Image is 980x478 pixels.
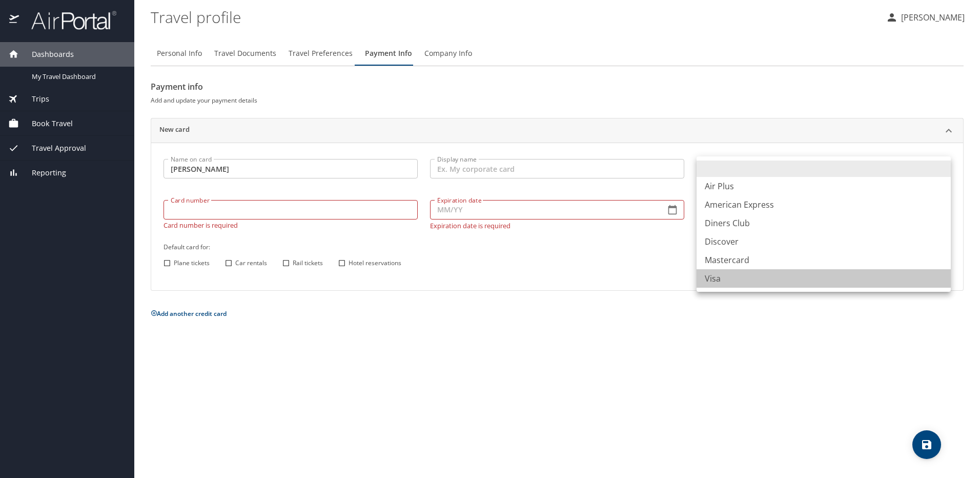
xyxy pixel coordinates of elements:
[697,232,951,251] li: Discover
[697,195,951,214] li: American Express
[697,269,951,288] li: Visa
[697,214,951,232] li: Diners Club
[697,177,951,195] li: Air Plus
[697,251,951,269] li: Mastercard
